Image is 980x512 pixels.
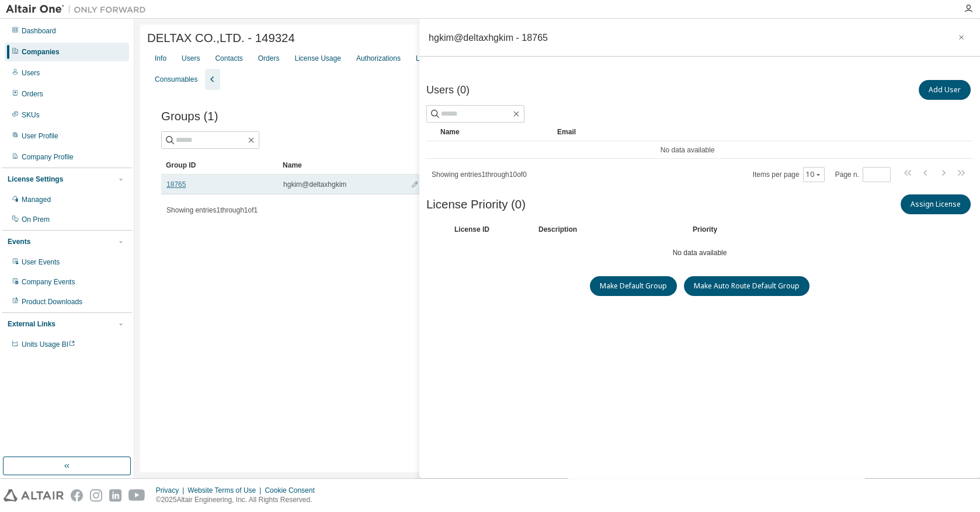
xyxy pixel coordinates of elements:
[590,276,677,296] button: Make Default Group
[22,215,50,224] div: On Prem
[8,175,63,184] div: License Settings
[166,156,273,175] div: Group ID
[806,170,822,179] button: 10
[835,167,891,182] span: Page n.
[22,195,51,204] div: Managed
[155,75,197,84] div: Consumables
[294,54,340,63] div: License Usage
[22,257,60,267] div: User Events
[753,167,825,182] span: Items per page
[426,84,470,96] span: Users (0)
[182,54,200,63] div: Users
[109,489,121,501] img: linkedin.svg
[22,47,60,57] div: Companies
[8,237,30,246] div: Events
[8,319,55,329] div: External Links
[429,33,548,42] div: hgkim@deltaxhgkim - 18765
[215,54,242,63] div: Contacts
[901,194,971,214] button: Assign License
[90,489,102,501] img: instagram.svg
[538,225,679,234] div: Description
[919,80,971,100] button: Add User
[147,32,295,45] span: DELTAX CO.,LTD. - 149324
[432,170,527,179] span: Showing entries 1 through 10 of 0
[22,277,75,287] div: Company Events
[684,276,809,296] button: Make Auto Route Default Group
[128,489,145,501] img: youtube.svg
[156,495,322,505] p: © 2025 Altair Engineering, Inc. All Rights Reserved.
[22,340,75,349] span: Units Usage BI
[283,156,419,175] div: Name
[426,141,948,159] td: No data available
[22,68,40,78] div: Users
[155,54,166,63] div: Info
[440,123,548,141] div: Name
[258,54,280,63] div: Orders
[156,486,187,495] div: Privacy
[187,486,265,495] div: Website Terms of Use
[4,489,64,501] img: altair_logo.svg
[22,26,56,36] div: Dashboard
[557,123,944,141] div: Email
[283,180,346,189] span: hgkim@deltaxhgkim
[22,110,40,120] div: SKUs
[166,180,186,189] a: 18765
[426,78,973,487] div: No data available
[426,198,526,211] span: License Priority (0)
[454,225,524,234] div: License ID
[71,489,83,501] img: facebook.svg
[265,486,321,495] div: Cookie Consent
[693,225,717,234] div: Priority
[22,89,43,99] div: Orders
[416,54,464,63] div: License Priority
[22,297,82,306] div: Product Downloads
[22,131,58,141] div: User Profile
[356,54,401,63] div: Authorizations
[22,152,74,162] div: Company Profile
[166,206,258,214] span: Showing entries 1 through 1 of 1
[161,110,218,123] span: Groups (1)
[6,4,152,15] img: Altair One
